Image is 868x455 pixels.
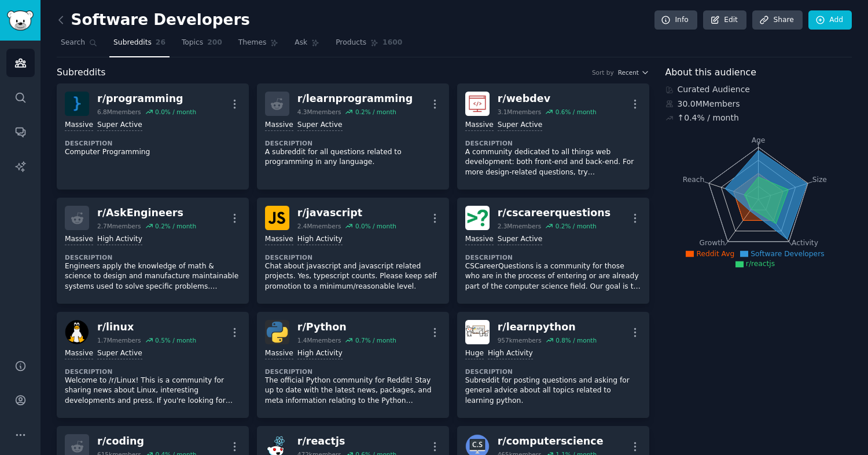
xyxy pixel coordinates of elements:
span: Topics [182,38,203,48]
dt: Description [465,253,641,261]
p: CSCareerQuestions is a community for those who are in the process of entering or are already part... [465,261,641,292]
span: Reddit Avg [696,250,734,258]
dt: Description [265,367,441,376]
span: Ask [295,38,307,48]
div: 0.7 % / month [355,336,396,344]
a: r/AskEngineers2.7Mmembers0.2% / monthMassiveHigh ActivityDescriptionEngineers apply the knowledge... [57,198,249,304]
span: Software Developers [751,250,824,258]
div: 30.0M Members [665,98,852,110]
span: Recent [618,68,639,77]
a: Topics200 [178,34,226,57]
div: r/ coding [97,434,196,449]
div: r/ reactjs [297,434,396,449]
div: r/ programming [97,92,196,106]
div: r/ computerscience [498,434,604,449]
dt: Description [265,139,441,147]
div: Massive [265,348,293,359]
img: learnpython [465,320,490,344]
div: 0.0 % / month [155,108,196,116]
div: r/ AskEngineers [97,206,196,220]
tspan: Reach [682,175,704,183]
a: cscareerquestionsr/cscareerquestions2.3Mmembers0.2% / monthMassiveSuper ActiveDescriptionCSCareer... [457,198,649,304]
div: r/ Python [297,320,396,334]
tspan: Age [751,136,765,144]
a: Share [752,10,802,30]
img: javascript [265,206,289,230]
div: Massive [65,348,93,359]
tspan: Growth [699,239,724,247]
div: High Activity [97,234,142,245]
div: r/ learnpython [498,320,597,334]
div: 4.3M members [297,108,341,116]
div: High Activity [297,234,343,245]
div: 0.2 % / month [155,222,196,230]
p: A community dedicated to all things web development: both front-end and back-end. For more design... [465,147,641,178]
a: Products1600 [332,34,406,57]
p: A subreddit for all questions related to programming in any language. [265,147,441,168]
div: 0.5 % / month [155,336,196,344]
a: Ask [290,34,323,57]
div: r/ javascript [297,206,396,220]
tspan: Size [812,175,826,183]
p: Chat about javascript and javascript related projects. Yes, typescript counts. Please keep self p... [265,261,441,292]
a: learnpythonr/learnpython957kmembers0.8% / monthHugeHigh ActivityDescriptionSubreddit for posting ... [457,312,649,418]
div: 2.3M members [498,222,542,230]
p: Welcome to /r/Linux! This is a community for sharing news about Linux, interesting developments a... [65,376,241,406]
div: Curated Audience [665,83,852,96]
a: Search [57,34,101,57]
div: High Activity [297,348,343,359]
a: webdevr/webdev3.1Mmembers0.6% / monthMassiveSuper ActiveDescriptionA community dedicated to all t... [457,83,649,190]
p: Subreddit for posting questions and asking for general advice about all topics related to learnin... [465,376,641,406]
div: Massive [465,120,494,131]
img: cscareerquestions [465,206,490,230]
div: Massive [465,234,494,245]
dt: Description [465,139,641,147]
span: Themes [238,38,267,48]
div: r/ linux [97,320,196,334]
div: 0.2 % / month [556,222,597,230]
div: Massive [65,234,93,245]
span: Search [61,38,85,48]
div: 2.7M members [97,222,141,230]
a: Info [654,10,697,30]
img: webdev [465,92,490,116]
div: ↑ 0.4 % / month [678,112,739,124]
a: r/learnprogramming4.3Mmembers0.2% / monthMassiveSuper ActiveDescriptionA subreddit for all questi... [257,83,449,190]
a: Add [808,10,852,30]
dt: Description [65,139,241,147]
span: 1600 [382,38,402,48]
dt: Description [65,367,241,376]
p: Computer Programming [65,147,241,158]
div: Super Active [97,120,142,131]
a: programmingr/programming6.8Mmembers0.0% / monthMassiveSuper ActiveDescriptionComputer Programming [57,83,249,190]
div: Sort by [592,68,614,77]
img: GummySearch logo [7,10,34,31]
div: r/ learnprogramming [297,92,413,106]
div: 0.8 % / month [556,336,597,344]
div: Super Active [498,234,543,245]
div: High Activity [488,348,533,359]
div: Massive [65,120,93,131]
div: 2.4M members [297,222,341,230]
div: 1.7M members [97,336,141,344]
img: linux [65,320,89,344]
a: Subreddits26 [109,34,170,57]
div: Super Active [97,348,142,359]
div: 0.2 % / month [355,108,396,116]
a: Themes [234,34,283,57]
div: Massive [265,234,293,245]
span: Subreddits [57,65,106,80]
p: Engineers apply the knowledge of math & science to design and manufacture maintainable systems us... [65,261,241,292]
a: javascriptr/javascript2.4Mmembers0.0% / monthMassiveHigh ActivityDescriptionChat about javascript... [257,198,449,304]
div: r/ cscareerquestions [498,206,611,220]
div: r/ webdev [498,92,597,106]
div: Huge [465,348,484,359]
span: Products [336,38,366,48]
dt: Description [465,367,641,376]
button: Recent [618,68,649,77]
a: Edit [703,10,746,30]
dt: Description [65,253,241,261]
span: r/reactjs [746,260,775,268]
span: 200 [207,38,222,48]
span: Subreddits [113,38,152,48]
